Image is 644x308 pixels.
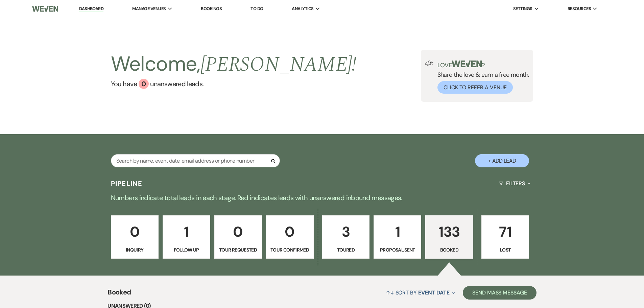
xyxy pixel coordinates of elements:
[111,154,280,167] input: Search by name, event date, email address or phone number
[496,174,533,192] button: Filters
[463,286,536,300] button: Send Mass Message
[111,215,159,259] a: 0Inquiry
[430,246,469,254] p: Booked
[425,215,473,259] a: 133Booked
[430,220,469,243] p: 133
[108,287,131,302] span: Booked
[115,246,154,254] p: Inquiry
[425,61,433,66] img: loud-speaker-illustration.svg
[486,220,525,243] p: 71
[270,246,309,254] p: Tour Confirmed
[322,215,370,259] a: 3Toured
[327,220,365,243] p: 3
[219,246,258,254] p: Tour Requested
[111,50,357,79] h2: Welcome,
[568,5,591,12] span: Resources
[437,61,529,68] p: Love ?
[378,220,417,243] p: 1
[292,5,313,12] span: Analytics
[437,81,513,94] button: Click to Refer a Venue
[132,5,166,12] span: Manage Venues
[115,220,154,243] p: 0
[167,246,206,254] p: Follow Up
[32,2,58,16] img: Weven Logo
[201,6,222,11] a: Bookings
[475,154,529,167] button: + Add Lead
[219,220,258,243] p: 0
[481,215,529,259] a: 71Lost
[111,79,357,89] a: You have 0 unanswered leads.
[327,246,365,254] p: Toured
[486,246,525,254] p: Lost
[383,284,458,302] button: Sort By Event Date
[452,61,482,67] img: weven-logo-green.svg
[214,215,262,259] a: 0Tour Requested
[374,215,421,259] a: 1Proposal Sent
[167,220,206,243] p: 1
[266,215,314,259] a: 0Tour Confirmed
[163,215,210,259] a: 1Follow Up
[270,220,309,243] p: 0
[378,246,417,254] p: Proposal Sent
[200,49,357,80] span: [PERSON_NAME] !
[433,61,529,94] div: Share the love & earn a free month.
[111,179,143,188] h3: Pipeline
[139,79,149,89] div: 0
[386,289,394,296] span: ↑↓
[418,289,450,296] span: Event Date
[79,6,103,12] a: Dashboard
[79,192,566,203] p: Numbers indicate total leads in each stage. Red indicates leads with unanswered inbound messages.
[251,6,263,11] a: To Do
[513,5,532,12] span: Settings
